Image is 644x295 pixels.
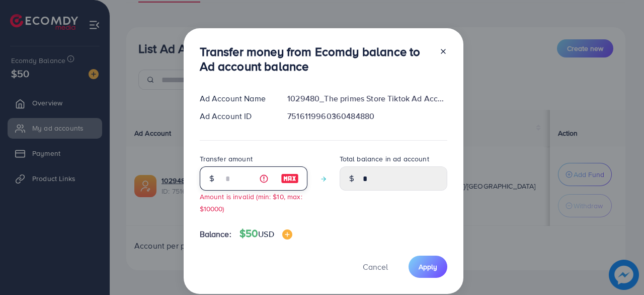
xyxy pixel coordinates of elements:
img: image [281,172,299,185]
span: USD [258,228,274,240]
img: image [282,229,292,240]
button: Cancel [350,256,400,277]
small: Amount is invalid (min: $10, max: $10000) [200,192,302,213]
span: Balance: [200,228,231,240]
div: 7516119960360484880 [279,110,455,122]
h3: Transfer money from Ecomdy balance to Ad account balance [200,44,431,74]
div: 1029480_The primes Store Tiktok Ad Account_1749983053900 [279,93,455,104]
button: Apply [409,256,447,277]
label: Transfer amount [200,154,253,164]
div: Ad Account Name [192,93,280,104]
span: Apply [419,262,437,272]
h4: $50 [239,227,292,240]
span: Cancel [363,261,388,272]
label: Total balance in ad account [340,154,429,164]
div: Ad Account ID [192,110,280,122]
